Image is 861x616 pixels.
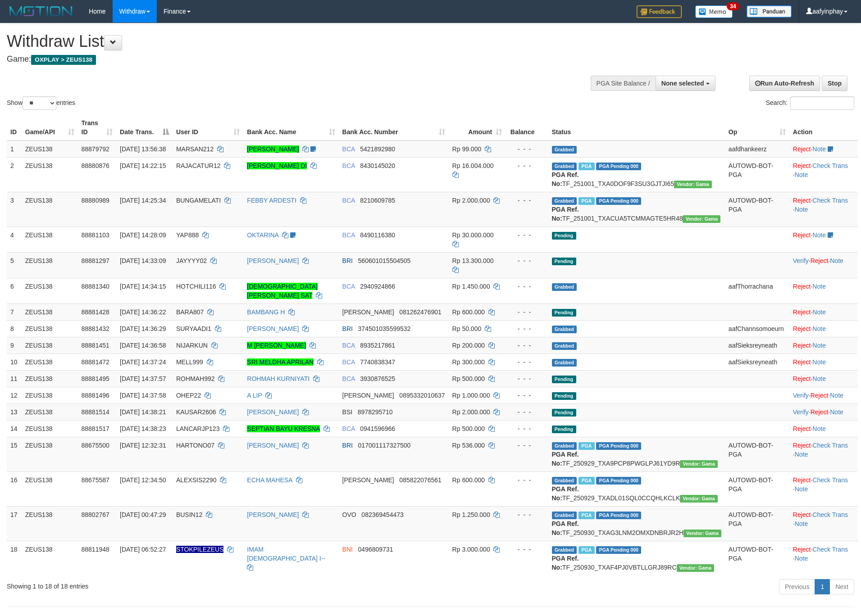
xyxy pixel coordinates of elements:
[176,442,214,449] span: HARTONO07
[725,320,789,337] td: aafChannsomoeurn
[360,342,395,349] span: Copy 8935217861 to clipboard
[82,257,109,264] span: 88881297
[342,342,355,349] span: BCA
[22,140,78,158] td: ZEUS138
[452,342,485,349] span: Rp 200.000
[793,325,811,332] a: Reject
[360,145,395,153] span: Copy 5421892980 to clipboard
[596,197,641,205] span: PGA Pending
[173,115,243,140] th: User ID: activate to sort column ascending
[789,420,857,437] td: ·
[23,96,56,110] select: Showentries
[789,387,857,403] td: · ·
[815,579,830,594] a: 1
[22,337,78,353] td: ZEUS138
[82,197,109,204] span: 88880989
[22,437,78,471] td: ZEUS138
[552,451,579,467] b: PGA Ref. No:
[552,359,577,367] span: Grabbed
[342,442,353,449] span: BRI
[830,257,843,264] a: Note
[795,520,808,527] a: Note
[7,96,75,110] label: Show entries
[452,425,485,432] span: Rp 500.000
[509,308,544,317] div: - - -
[548,471,725,506] td: TF_250929_TXADL01SQL0CCQHLKCLK
[509,341,544,350] div: - - -
[452,257,494,264] span: Rp 13.300.000
[812,145,826,153] a: Note
[509,256,544,265] div: - - -
[552,283,577,291] span: Grabbed
[812,425,826,432] a: Note
[749,76,820,91] a: Run Auto-Refresh
[680,495,718,503] span: Vendor URL: https://trx31.1velocity.biz
[674,181,712,188] span: Vendor URL: https://trx31.1velocity.biz
[579,163,594,170] span: Marked by aafnoeunsreypich
[7,337,22,353] td: 9
[82,308,109,316] span: 88881428
[789,226,857,252] td: ·
[7,437,22,471] td: 15
[22,252,78,278] td: ZEUS138
[552,197,577,205] span: Grabbed
[342,325,353,332] span: BRI
[342,283,355,290] span: BCA
[552,376,576,383] span: Pending
[812,162,848,169] a: Check Trans
[725,278,789,303] td: aafThorrachana
[452,358,485,366] span: Rp 300.000
[176,162,221,169] span: RAJACATUR12
[789,403,857,420] td: · ·
[120,375,166,382] span: [DATE] 14:37:57
[360,283,395,290] span: Copy 2940924866 to clipboard
[247,231,278,239] a: OKTARINA
[247,358,314,366] a: SRI MELDHA APRILAN
[399,308,441,316] span: Copy 081262476901 to clipboard
[509,196,544,205] div: - - -
[22,157,78,192] td: ZEUS138
[789,303,857,320] td: ·
[120,442,166,449] span: [DATE] 12:32:31
[82,408,109,416] span: 88881514
[795,485,808,493] a: Note
[452,392,490,399] span: Rp 1.000.000
[695,5,733,18] img: Button%20Memo.svg
[795,206,808,213] a: Note
[552,442,577,450] span: Grabbed
[358,442,411,449] span: Copy 017001117327500 to clipboard
[509,324,544,333] div: - - -
[552,232,576,240] span: Pending
[247,145,299,153] a: [PERSON_NAME]
[793,283,811,290] a: Reject
[7,320,22,337] td: 8
[7,278,22,303] td: 6
[795,555,808,562] a: Note
[452,308,485,316] span: Rp 600.000
[829,579,854,594] a: Next
[399,392,445,399] span: Copy 0895332010637 to clipboard
[342,145,355,153] span: BCA
[120,325,166,332] span: [DATE] 14:36:29
[789,115,857,140] th: Action
[452,442,485,449] span: Rp 536.000
[176,392,201,399] span: OHEP22
[22,420,78,437] td: ZEUS138
[247,325,299,332] a: [PERSON_NAME]
[7,403,22,420] td: 13
[747,5,792,18] img: panduan.png
[247,546,325,562] a: IMAM [DEMOGRAPHIC_DATA] I--
[22,353,78,370] td: ZEUS138
[830,408,843,416] a: Note
[506,115,548,140] th: Balance
[120,283,166,290] span: [DATE] 14:34:15
[509,358,544,367] div: - - -
[452,476,485,484] span: Rp 600.000
[176,425,220,432] span: LANCARJP123
[509,424,544,433] div: - - -
[449,115,506,140] th: Amount: activate to sort column ascending
[342,358,355,366] span: BCA
[548,157,725,192] td: TF_251001_TXA0DOF9F3SU3GJTJI65
[793,145,811,153] a: Reject
[82,358,109,366] span: 88881472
